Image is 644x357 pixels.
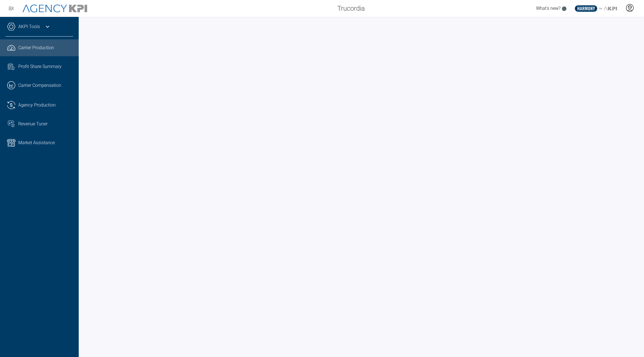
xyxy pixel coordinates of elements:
span: Carrier Production [18,44,54,51]
span: Carrier Compensation [18,82,61,89]
span: Revenue Tuner [18,121,48,127]
span: Agency Production [18,102,56,109]
span: Profit Share Summary [18,63,62,70]
img: AgencyKPI [22,4,87,13]
span: What's new? [536,6,561,11]
span: Market Assistance [18,139,55,146]
span: Trucordia [337,3,365,13]
a: AKPI Tools [18,23,40,30]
